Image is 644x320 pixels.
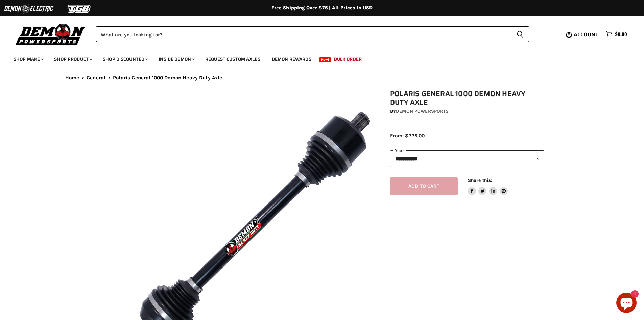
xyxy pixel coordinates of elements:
[98,52,152,66] a: Shop Discounted
[96,26,511,42] input: Search
[8,49,625,66] ul: Main menu
[390,108,544,115] div: by
[571,31,602,38] a: Account
[615,31,627,38] span: $0.00
[396,108,449,114] a: Demon Powersports
[267,52,316,66] a: Demon Rewards
[614,293,639,315] inbox-online-store-chat: Shopify online store chat
[54,2,105,15] img: TGB Logo 2
[468,177,508,195] aside: Share this:
[113,75,222,81] span: Polaris General 1000 Demon Heavy Duty Axle
[8,52,48,66] a: Shop Make
[329,52,367,66] a: Bulk Order
[390,133,425,139] span: From: $225.00
[3,2,54,15] img: Demon Electric Logo 2
[65,75,79,81] a: Home
[96,26,529,42] form: Product
[52,5,593,11] div: Free Shipping Over $75 | All Prices In USD
[49,52,96,66] a: Shop Product
[200,52,265,66] a: Request Custom Axles
[574,30,598,39] span: Account
[468,178,492,183] span: Share this:
[87,75,105,81] a: General
[602,29,630,39] a: $0.00
[14,22,88,46] img: Demon Powersports
[390,90,544,107] h1: Polaris General 1000 Demon Heavy Duty Axle
[319,57,331,62] span: New!
[511,26,529,42] button: Search
[390,150,544,167] select: year
[153,52,199,66] a: Inside Demon
[52,75,593,81] nav: Breadcrumbs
